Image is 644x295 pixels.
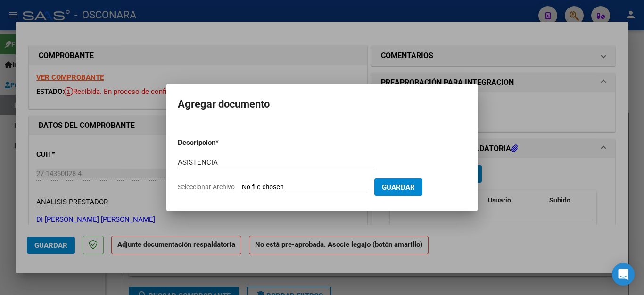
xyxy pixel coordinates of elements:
[612,263,635,286] div: Open Intercom Messenger
[374,178,422,196] button: Guardar
[382,183,415,192] span: Guardar
[178,137,264,148] p: Descripcion
[178,95,466,113] h2: Agregar documento
[178,183,235,191] span: Seleccionar Archivo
